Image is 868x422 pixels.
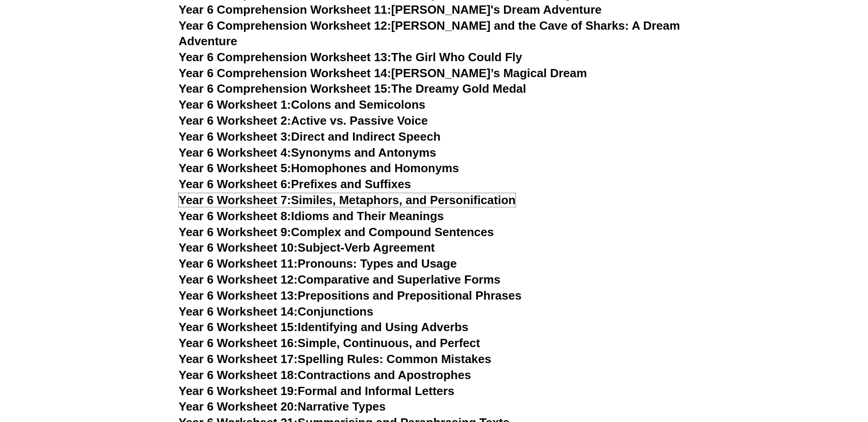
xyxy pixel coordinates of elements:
[179,368,298,382] span: Year 6 Worksheet 18:
[179,3,391,16] span: Year 6 Comprehension Worksheet 11:
[179,209,444,223] a: Year 6 Worksheet 8:Idioms and Their Meanings
[179,114,428,127] a: Year 6 Worksheet 2:Active vs. Passive Voice
[179,336,480,350] a: Year 6 Worksheet 16:Simple, Continuous, and Perfect
[179,289,522,302] a: Year 6 Worksheet 13:Prepositions and Prepositional Phrases
[179,50,522,64] a: Year 6 Comprehension Worksheet 13:The Girl Who Could Fly
[179,225,291,239] span: Year 6 Worksheet 9:
[179,400,298,413] span: Year 6 Worksheet 20:
[179,289,298,302] span: Year 6 Worksheet 13:
[179,161,459,175] a: Year 6 Worksheet 5:Homophones and Homonyms
[179,177,411,191] a: Year 6 Worksheet 6:Prefixes and Suffixes
[179,241,435,254] a: Year 6 Worksheet 10:Subject-Verb Agreement
[179,320,298,334] span: Year 6 Worksheet 15:
[179,368,471,382] a: Year 6 Worksheet 18:Contractions and Apostrophes
[179,273,298,286] span: Year 6 Worksheet 12:
[179,257,298,270] span: Year 6 Worksheet 11:
[179,146,437,159] a: Year 6 Worksheet 4:Synonyms and Antonyms
[179,3,602,16] a: Year 6 Comprehension Worksheet 11:[PERSON_NAME]'s Dream Adventure
[716,319,868,422] iframe: Chat Widget
[179,114,291,127] span: Year 6 Worksheet 2:
[179,352,298,366] span: Year 6 Worksheet 17:
[179,320,468,334] a: Year 6 Worksheet 15:Identifying and Using Adverbs
[179,384,298,398] span: Year 6 Worksheet 19:
[179,241,298,254] span: Year 6 Worksheet 10:
[179,193,516,207] a: Year 6 Worksheet 7:Similes, Metaphors, and Personification
[179,146,291,159] span: Year 6 Worksheet 4:
[179,336,298,350] span: Year 6 Worksheet 16:
[179,225,494,239] a: Year 6 Worksheet 9:Complex and Compound Sentences
[179,66,391,80] span: Year 6 Comprehension Worksheet 14:
[179,305,298,318] span: Year 6 Worksheet 14:
[179,19,391,32] span: Year 6 Comprehension Worksheet 12:
[179,130,441,143] a: Year 6 Worksheet 3:Direct and Indirect Speech
[179,161,291,175] span: Year 6 Worksheet 5:
[179,130,291,143] span: Year 6 Worksheet 3:
[179,82,526,95] a: Year 6 Comprehension Worksheet 15:The Dreamy Gold Medal
[179,50,391,64] span: Year 6 Comprehension Worksheet 13:
[179,257,457,270] a: Year 6 Worksheet 11:Pronouns: Types and Usage
[179,82,391,95] span: Year 6 Comprehension Worksheet 15:
[179,66,587,80] a: Year 6 Comprehension Worksheet 14:[PERSON_NAME]’s Magical Dream
[179,352,491,366] a: Year 6 Worksheet 17:Spelling Rules: Common Mistakes
[179,98,291,111] span: Year 6 Worksheet 1:
[179,384,455,398] a: Year 6 Worksheet 19:Formal and Informal Letters
[179,305,374,318] a: Year 6 Worksheet 14:Conjunctions
[179,400,386,413] a: Year 6 Worksheet 20:Narrative Types
[179,19,680,48] a: Year 6 Comprehension Worksheet 12:[PERSON_NAME] and the Cave of Sharks: A Dream Adventure
[179,273,501,286] a: Year 6 Worksheet 12:Comparative and Superlative Forms
[179,193,291,207] span: Year 6 Worksheet 7:
[179,209,291,223] span: Year 6 Worksheet 8:
[179,98,426,111] a: Year 6 Worksheet 1:Colons and Semicolons
[179,177,291,191] span: Year 6 Worksheet 6:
